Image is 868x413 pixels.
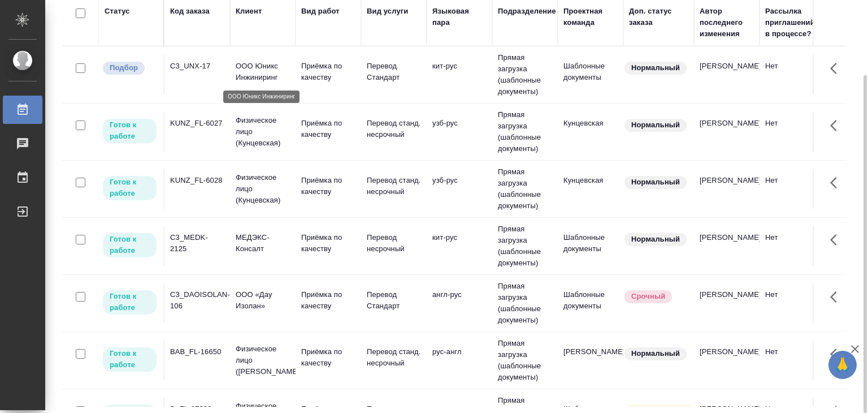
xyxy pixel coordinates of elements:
[492,161,558,217] td: Прямая загрузка (шаблонные документы)
[427,112,492,152] td: узб-рус
[631,234,680,245] p: Нормальный
[301,175,355,197] p: Приёмка по качеству
[558,112,623,152] td: Кунцевская
[102,346,158,373] div: Исполнитель может приступить к работе
[102,61,158,76] div: Можно подбирать исполнителей
[759,55,825,94] td: Нет
[102,232,158,259] div: Исполнитель может приступить к работе
[236,115,290,149] p: Физическое лицо (Кунцевская)
[367,232,421,255] p: Перевод несрочный
[558,341,623,380] td: [PERSON_NAME]
[367,61,421,83] p: Перевод Стандарт
[759,169,825,209] td: Нет
[236,61,290,83] p: ООО Юникс Инжиниринг
[823,226,850,253] button: Здесь прячутся важные кнопки
[301,118,355,140] p: Приёмка по качеству
[558,169,623,209] td: Кунцевская
[301,289,355,312] p: Приёмка по качеству
[631,177,680,188] p: Нормальный
[629,6,688,28] div: Доп. статус заказа
[301,61,355,83] p: Приёмка по качеству
[759,112,825,152] td: Нет
[236,289,290,312] p: ООО «Дау Изолан»
[759,283,825,323] td: Нет
[170,6,210,17] div: Код заказа
[823,283,850,311] button: Здесь прячутся важные кнопки
[823,55,850,82] button: Здесь прячутся важные кнопки
[110,62,138,74] p: Подбор
[367,118,421,140] p: Перевод станд. несрочный
[170,289,224,312] div: C3_DAOISOLAN-106
[558,55,623,94] td: Шаблонные документы
[563,6,618,28] div: Проектная команда
[367,289,421,312] p: Перевод Стандарт
[631,62,680,74] p: Нормальный
[759,341,825,380] td: Нет
[110,119,150,142] p: Готов к работе
[558,226,623,266] td: Шаблонные документы
[694,341,759,380] td: [PERSON_NAME]
[367,175,421,197] p: Перевод станд. несрочный
[427,283,492,323] td: англ-рус
[833,353,852,377] span: 🙏
[694,169,759,209] td: [PERSON_NAME]
[170,118,224,129] div: KUNZ_FL-6027
[427,226,492,266] td: кит-рус
[492,275,558,332] td: Прямая загрузка (шаблонные документы)
[170,232,224,255] div: C3_MEDK-2125
[759,226,825,266] td: Нет
[236,232,290,255] p: МЕДЭКС-Консалт
[823,112,850,139] button: Здесь прячутся важные кнопки
[110,234,150,256] p: Готов к работе
[427,341,492,380] td: рус-англ
[367,6,409,17] div: Вид услуги
[170,61,224,72] div: C3_UNX-17
[301,6,340,17] div: Вид работ
[492,46,558,103] td: Прямая загрузка (шаблонные документы)
[492,104,558,160] td: Прямая загрузка (шаблонные документы)
[558,283,623,323] td: Шаблонные документы
[498,6,556,17] div: Подразделение
[631,348,680,359] p: Нормальный
[102,118,158,144] div: Исполнитель может приступить к работе
[236,6,262,17] div: Клиент
[102,175,158,201] div: Исполнитель может приступить к работе
[110,348,150,371] p: Готов к работе
[367,346,421,369] p: Перевод станд. несрочный
[427,169,492,209] td: узб-рус
[432,6,487,28] div: Языковая пара
[110,177,150,199] p: Готов к работе
[700,6,754,40] div: Автор последнего изменения
[765,6,819,40] div: Рассылка приглашений в процессе?
[492,218,558,274] td: Прямая загрузка (шаблонные документы)
[823,341,850,368] button: Здесь прячутся важные кнопки
[301,232,355,255] p: Приёмка по качеству
[236,343,290,377] p: Физическое лицо ([PERSON_NAME])
[492,332,558,389] td: Прямая загрузка (шаблонные документы)
[236,172,290,206] p: Физическое лицо (Кунцевская)
[828,351,857,379] button: 🙏
[694,112,759,152] td: [PERSON_NAME]
[631,119,680,131] p: Нормальный
[105,6,130,17] div: Статус
[170,346,224,358] div: BAB_FL-16650
[631,291,665,302] p: Срочный
[694,283,759,323] td: [PERSON_NAME]
[102,289,158,316] div: Исполнитель может приступить к работе
[823,169,850,196] button: Здесь прячутся важные кнопки
[170,175,224,186] div: KUNZ_FL-6028
[301,346,355,369] p: Приёмка по качеству
[110,291,150,313] p: Готов к работе
[694,55,759,94] td: [PERSON_NAME]
[694,226,759,266] td: [PERSON_NAME]
[427,55,492,94] td: кит-рус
